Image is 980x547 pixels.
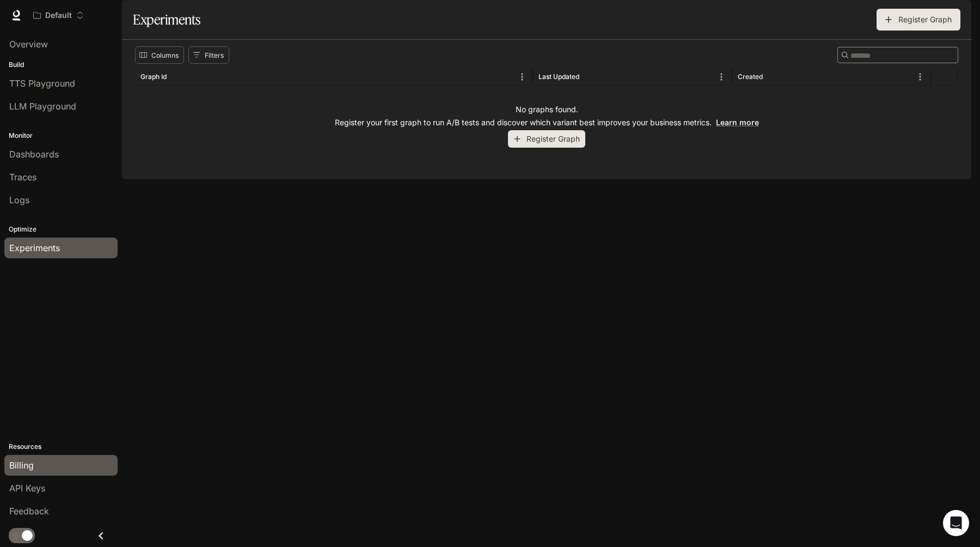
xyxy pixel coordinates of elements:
[140,72,167,81] div: Graph Id
[580,69,597,85] button: Sort
[335,117,759,128] p: Register your first graph to run A/B tests and discover which variant best improves your business...
[764,69,780,85] button: Sort
[912,69,928,85] button: Menu
[877,9,960,31] button: Register Graph
[188,46,229,64] button: Show filters
[168,69,184,85] button: Sort
[538,72,579,81] div: Last Updated
[716,118,759,127] a: Learn more
[508,130,585,148] button: Register Graph
[514,69,530,85] button: Menu
[713,69,730,85] button: Menu
[738,72,763,81] div: Created
[133,9,200,31] h1: Experiments
[45,11,72,20] p: Default
[943,510,969,536] div: Open Intercom Messenger
[516,104,578,115] p: No graphs found.
[837,47,958,63] div: Search
[28,4,89,26] button: Open workspace menu
[135,46,184,64] button: Select columns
